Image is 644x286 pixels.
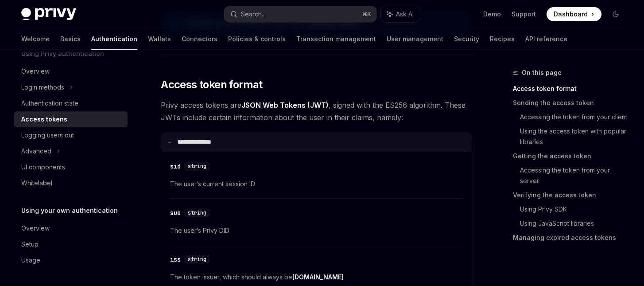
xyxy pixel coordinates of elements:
[14,236,128,252] a: Setup
[21,239,39,250] div: Setup
[224,6,376,22] button: Search...⌘K
[14,127,128,143] a: Logging users out
[148,28,171,50] a: Wallets
[520,216,630,231] a: Using JavaScript libraries
[520,202,630,216] a: Using Privy SDK
[21,223,50,234] div: Overview
[170,179,463,189] span: The user’s current session ID
[396,10,414,19] span: Ask AI
[14,220,128,236] a: Overview
[60,28,81,50] a: Basics
[21,98,78,109] div: Authentication state
[241,9,266,20] div: Search...
[292,273,344,281] a: [DOMAIN_NAME]
[161,99,472,124] span: Privy access tokens are , signed with the ES256 algorithm. These JWTs include certain information...
[547,7,601,21] a: Dashboard
[14,95,128,111] a: Authentication state
[520,163,630,188] a: Accessing the token from your server
[513,231,630,245] a: Managing expired access tokens
[522,67,562,78] span: On this page
[170,208,181,217] div: sub
[21,66,50,77] div: Overview
[362,11,371,18] span: ⌘ K
[21,8,76,20] img: dark logo
[381,6,420,22] button: Ask AI
[512,10,536,19] a: Support
[14,111,128,127] a: Access tokens
[91,28,137,50] a: Authentication
[170,225,463,236] span: The user’s Privy DID
[296,28,376,50] a: Transaction management
[609,7,623,21] button: Toggle dark mode
[188,163,206,170] span: string
[21,255,40,266] div: Usage
[188,256,206,263] span: string
[14,63,128,79] a: Overview
[21,146,51,157] div: Advanced
[520,124,630,149] a: Using the access token with popular libraries
[228,28,286,50] a: Policies & controls
[21,178,52,188] div: Whitelabel
[513,96,630,110] a: Sending the access token
[513,82,630,96] a: Access token format
[454,28,479,50] a: Security
[241,101,329,110] a: JSON Web Tokens (JWT)
[170,255,181,264] div: iss
[170,272,463,282] span: The token issuer, which should always be
[21,28,50,50] a: Welcome
[161,78,263,92] span: Access token format
[182,28,217,50] a: Connectors
[513,188,630,202] a: Verifying the access token
[387,28,443,50] a: User management
[21,114,67,125] div: Access tokens
[21,82,64,93] div: Login methods
[21,162,65,172] div: UI components
[554,10,588,19] span: Dashboard
[170,162,181,171] div: sid
[21,130,74,141] div: Logging users out
[14,175,128,191] a: Whitelabel
[513,149,630,163] a: Getting the access token
[525,28,567,50] a: API reference
[490,28,515,50] a: Recipes
[188,209,206,216] span: string
[14,159,128,175] a: UI components
[520,110,630,124] a: Accessing the token from your client
[14,252,128,268] a: Usage
[483,10,501,19] a: Demo
[21,205,118,216] h5: Using your own authentication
